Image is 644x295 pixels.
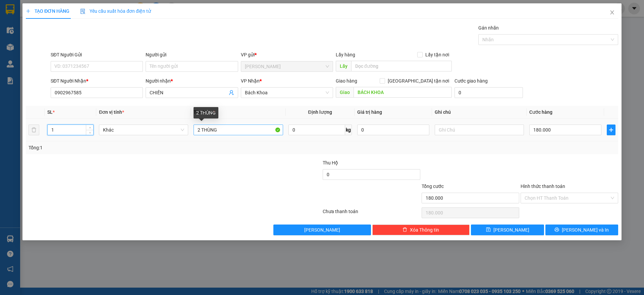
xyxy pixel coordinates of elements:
div: Tổng: 1 [29,144,249,151]
span: Thu Hộ [323,160,338,165]
span: Gia Kiệm [245,61,329,71]
label: Gán nhãn [478,25,499,31]
span: close [609,10,615,15]
div: Chưa thanh toán [322,208,421,219]
button: [PERSON_NAME] [273,225,371,235]
span: Increase Value [86,125,93,130]
span: Lấy hàng [336,52,355,57]
span: user-add [229,90,234,95]
span: Giá trị hàng [357,109,382,115]
span: save [486,227,491,233]
button: printer[PERSON_NAME] và In [545,225,618,235]
span: Xóa Thông tin [410,226,439,234]
span: plus [26,9,31,13]
div: VP gửi [241,51,333,58]
span: up [88,126,92,130]
button: Close [603,3,622,22]
span: Yêu cầu xuất hóa đơn điện tử [80,8,151,14]
input: Dọc đường [351,61,452,71]
button: plus [607,125,615,135]
input: VD: Bàn, Ghế [194,125,283,135]
div: SĐT Người Gửi [51,51,143,58]
span: Lấy [336,61,351,71]
div: 2 THÙNG [194,107,218,118]
span: [GEOGRAPHIC_DATA] tận nơi [385,77,452,85]
div: [PERSON_NAME] [6,21,59,29]
div: Người nhận [146,77,238,85]
span: Tổng cước [422,184,444,189]
span: Gửi: [6,6,16,13]
span: Giao [336,87,354,98]
span: TẠO ĐƠN HÀNG [26,8,69,14]
th: Ghi chú [432,106,527,119]
span: Cước hàng [529,109,552,115]
div: GH Tận Nơi [64,6,161,14]
span: down [88,131,92,135]
input: Ghi Chú [435,125,524,135]
span: [PERSON_NAME] [493,226,529,234]
span: VP Nhận [241,78,260,84]
button: delete [29,125,39,135]
span: delete [402,227,407,233]
span: TC: [64,35,73,42]
label: Cước giao hàng [454,78,488,84]
input: 0 [357,125,429,135]
label: Hình thức thanh toán [521,184,565,189]
input: Dọc đường [354,87,452,98]
span: SL [47,109,53,115]
img: icon [80,9,86,14]
button: save[PERSON_NAME] [471,225,544,235]
span: printer [554,227,559,233]
span: [PERSON_NAME] và In [562,226,609,234]
input: Cước giao hàng [454,87,523,98]
span: Lấy tận nơi [423,51,452,58]
div: [PERSON_NAME] [6,6,59,21]
div: 0973868680 [64,22,161,31]
div: SĐT Người Nhận [51,77,143,85]
span: Đơn vị tính [99,109,124,115]
span: Decrease Value [86,130,93,135]
div: Người gửi [146,51,238,58]
span: Bách Khoa [245,88,329,98]
button: deleteXóa Thông tin [372,225,470,235]
span: Định lượng [308,109,332,115]
span: [PERSON_NAME] [304,226,340,234]
span: Nhận: [64,6,80,13]
span: kg [345,125,352,135]
span: Khác [103,125,184,135]
div: cô [PERSON_NAME] [64,14,161,22]
div: 0376455708 [6,29,59,38]
span: Giao hàng [336,78,357,84]
span: plus [607,127,615,133]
